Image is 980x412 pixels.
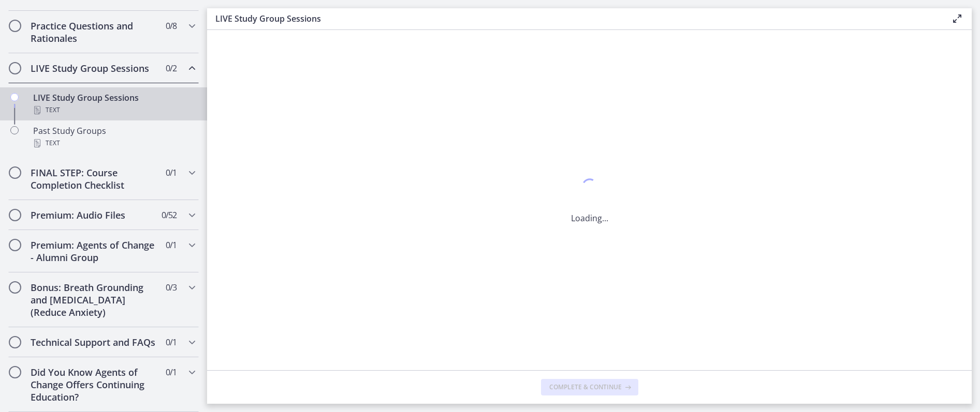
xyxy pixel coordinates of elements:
[162,209,177,221] span: 0 / 52
[31,239,157,264] h2: Premium: Agents of Change - Alumni Group
[541,379,638,395] button: Complete & continue
[571,176,608,200] div: 1
[31,166,157,191] h2: FINAL STEP: Course Completion Checklist
[166,166,177,179] span: 0 / 1
[215,12,934,25] h3: LIVE Study Group Sessions
[571,212,608,224] p: Loading...
[166,62,177,74] span: 0 / 2
[166,239,177,251] span: 0 / 1
[549,383,622,391] span: Complete & continue
[166,336,177,348] span: 0 / 1
[31,20,157,44] h2: Practice Questions and Rationales
[33,91,195,116] div: LIVE Study Group Sessions
[166,366,177,378] span: 0 / 1
[33,125,195,149] div: Past Study Groups
[33,137,195,149] div: Text
[31,336,157,348] h2: Technical Support and FAQs
[31,62,157,74] h2: LIVE Study Group Sessions
[33,104,195,116] div: Text
[31,281,157,318] h2: Bonus: Breath Grounding and [MEDICAL_DATA] (Reduce Anxiety)
[166,281,177,294] span: 0 / 3
[31,366,157,403] h2: Did You Know Agents of Change Offers Continuing Education?
[31,209,157,221] h2: Premium: Audio Files
[166,20,177,32] span: 0 / 8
